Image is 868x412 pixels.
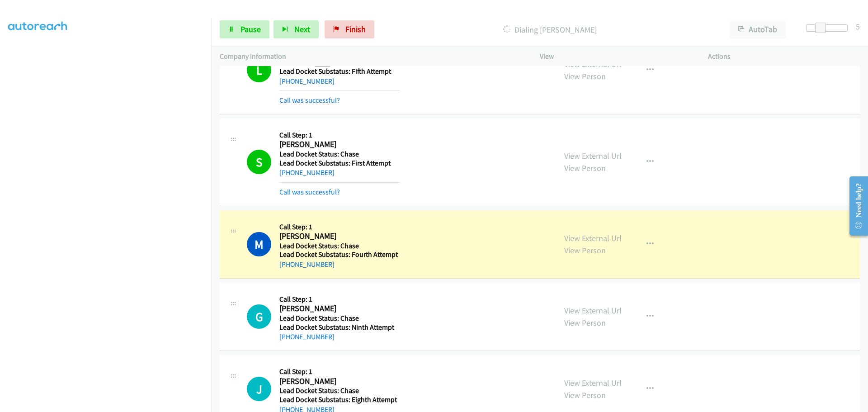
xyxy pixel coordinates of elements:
p: Dialing [PERSON_NAME] [387,24,713,36]
h5: Lead Docket Status: Chase [279,150,400,159]
p: Actions [708,51,860,62]
h2: [PERSON_NAME] [279,139,400,150]
h1: J [247,377,271,401]
p: Company Information [220,51,524,62]
h1: S [247,150,271,174]
a: Call was successful? [279,96,340,104]
a: View Person [564,317,606,328]
a: Call was successful? [279,188,340,196]
div: 5 [856,20,860,33]
p: View [540,51,692,62]
h5: Lead Docket Substatus: Eighth Attempt [279,395,400,404]
h5: Lead Docket Substatus: First Attempt [279,159,400,168]
a: View Person [564,71,606,81]
h5: Lead Docket Status: Chase [279,242,400,251]
button: AutoTab [730,20,786,38]
h5: Call Step: 1 [279,131,400,140]
a: [PHONE_NUMBER] [279,168,335,177]
div: The call is yet to be attempted [247,304,271,329]
h1: G [247,304,271,329]
div: The call is yet to be attempted [247,377,271,401]
a: View External Url [564,151,622,161]
a: Finish [325,20,374,38]
a: [PHONE_NUMBER] [279,77,335,85]
h2: [PERSON_NAME] [279,231,400,242]
span: Finish [345,24,366,34]
a: View Person [564,390,606,400]
h5: Call Step: 1 [279,367,400,376]
h1: M [247,232,271,256]
span: Next [294,24,310,34]
a: View Person [564,163,606,173]
a: View External Url [564,233,622,243]
a: View External Url [564,305,622,316]
h5: Call Step: 1 [279,223,400,232]
h5: Lead Docket Status: Chase [279,386,400,395]
h5: Lead Docket Substatus: Fifth Attempt [279,67,400,76]
h2: [PERSON_NAME] [279,376,400,387]
h5: Lead Docket Substatus: Ninth Attempt [279,323,400,332]
a: [PHONE_NUMBER] [279,332,335,341]
h2: [PERSON_NAME] [279,303,400,314]
a: Pause [220,20,269,38]
a: View External Url [564,378,622,388]
span: Pause [241,24,261,34]
h1: L [247,58,271,82]
button: Next [274,20,319,38]
a: View Person [564,245,606,256]
h5: Lead Docket Substatus: Fourth Attempt [279,250,400,259]
iframe: Resource Center [842,170,868,242]
h5: Call Step: 1 [279,295,400,304]
a: [PHONE_NUMBER] [279,260,335,269]
h5: Lead Docket Status: Chase [279,314,400,323]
